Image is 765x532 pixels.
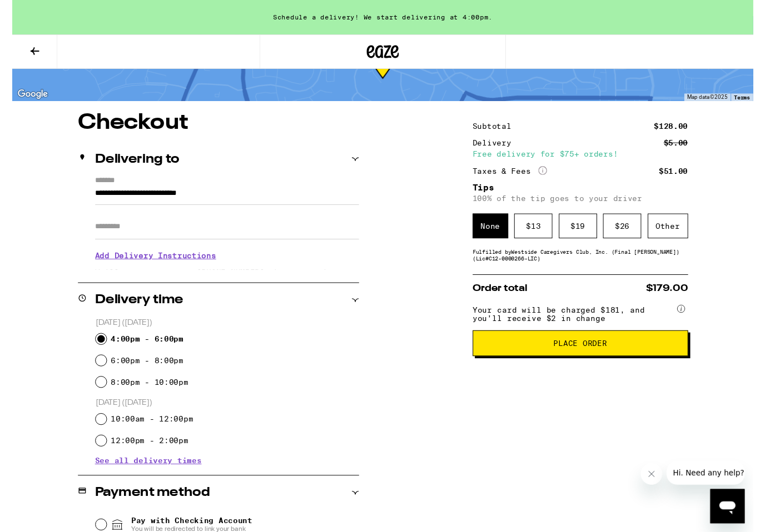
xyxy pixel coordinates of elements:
span: $179.00 [654,293,698,303]
div: $ 26 [610,220,649,246]
div: Other [656,220,698,246]
iframe: Message from company [675,476,756,500]
div: Free delivery for $75+ orders! [475,155,698,163]
h5: Tips [475,189,698,198]
div: Delivery [475,143,523,151]
div: Subtotal [475,127,523,134]
button: See all delivery times [86,471,196,479]
h3: Add Delivery Instructions [86,251,358,277]
h1: Checkout [68,116,358,138]
img: Google [3,90,39,104]
p: [DATE] ([DATE]) [86,328,358,339]
a: Open this area in Google Maps (opens a new window) [3,90,39,104]
p: We'll contact you at [PHONE_NUMBER] when we arrive [86,277,358,285]
label: 12:00pm - 2:00pm [102,450,182,459]
div: Taxes & Fees [475,172,552,182]
label: 8:00pm - 10:00pm [102,390,182,399]
iframe: Close message [649,478,671,500]
label: 6:00pm - 8:00pm [102,368,177,377]
span: Your card will be charged $181, and you’ll receive $2 in change [475,312,684,333]
div: $ 13 [518,220,558,246]
button: Place Order [475,341,698,368]
div: $128.00 [663,127,698,134]
p: 100% of the tip goes to your driver [475,200,698,209]
div: Fulfilled by Westside Caregivers Club, Inc. (Final [PERSON_NAME]) (Lic# C12-0000266-LIC ) [475,257,698,270]
span: Place Order [559,350,614,358]
a: Terms [745,97,762,104]
div: $ 19 [564,220,604,246]
p: [DATE] ([DATE]) [86,411,358,421]
div: None [475,220,512,246]
label: 4:00pm - 6:00pm [102,345,177,354]
label: 10:00am - 12:00pm [102,428,187,437]
h2: Payment method [86,502,204,515]
div: $5.00 [673,143,698,151]
h2: Delivering to [86,158,173,171]
span: Map data ©2025 [697,97,738,103]
h2: Delivery time [86,303,177,317]
div: $51.00 [668,173,698,180]
span: Order total [475,293,532,303]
